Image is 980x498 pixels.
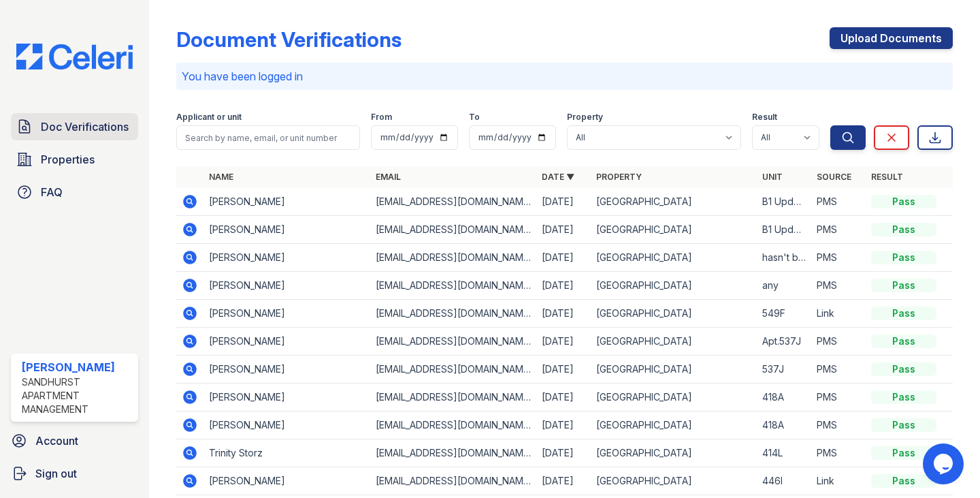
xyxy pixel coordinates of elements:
[209,172,233,182] a: Name
[370,328,536,356] td: [EMAIL_ADDRESS][DOMAIN_NAME]
[536,300,591,328] td: [DATE]
[203,300,370,328] td: [PERSON_NAME]
[817,172,851,182] a: Source
[536,216,591,244] td: [DATE]
[536,467,591,495] td: [DATE]
[871,390,936,404] div: Pass
[370,300,536,328] td: [EMAIL_ADDRESS][DOMAIN_NAME]
[370,411,536,439] td: [EMAIL_ADDRESS][DOMAIN_NAME]
[871,172,903,182] a: Result
[757,467,811,495] td: 446I
[591,216,757,244] td: [GEOGRAPHIC_DATA]
[536,188,591,216] td: [DATE]
[5,460,144,487] button: Sign out
[811,272,866,300] td: PMS
[536,356,591,384] td: [DATE]
[41,184,63,200] span: FAQ
[591,439,757,467] td: [GEOGRAPHIC_DATA]
[203,439,370,467] td: Trinity Storz
[871,251,936,264] div: Pass
[376,172,401,182] a: Email
[871,446,936,460] div: Pass
[11,146,138,173] a: Properties
[567,112,603,123] label: Property
[203,467,370,495] td: [PERSON_NAME]
[203,272,370,300] td: [PERSON_NAME]
[591,356,757,384] td: [GEOGRAPHIC_DATA]
[370,356,536,384] td: [EMAIL_ADDRESS][DOMAIN_NAME]
[591,411,757,439] td: [GEOGRAPHIC_DATA]
[22,359,133,375] div: [PERSON_NAME]
[591,272,757,300] td: [GEOGRAPHIC_DATA]
[871,223,936,236] div: Pass
[811,439,866,467] td: PMS
[757,411,811,439] td: 418A
[370,216,536,244] td: [EMAIL_ADDRESS][DOMAIN_NAME]
[203,356,370,384] td: [PERSON_NAME]
[811,356,866,384] td: PMS
[830,27,953,49] a: Upload Documents
[370,467,536,495] td: [EMAIL_ADDRESS][DOMAIN_NAME]
[811,384,866,411] td: PMS
[757,188,811,216] td: B1 Updated
[370,244,536,272] td: [EMAIL_ADDRESS][DOMAIN_NAME]
[811,300,866,328] td: Link
[596,172,642,182] a: Property
[757,328,811,356] td: Apt.537J
[811,411,866,439] td: PMS
[923,443,966,484] iframe: chat widget
[871,279,936,292] div: Pass
[35,433,78,449] span: Account
[752,112,777,123] label: Result
[757,356,811,384] td: 537J
[591,328,757,356] td: [GEOGRAPHIC_DATA]
[203,328,370,356] td: [PERSON_NAME]
[11,113,138,140] a: Doc Verifications
[41,151,95,168] span: Properties
[811,328,866,356] td: PMS
[871,307,936,320] div: Pass
[176,27,402,52] div: Document Verifications
[176,112,242,123] label: Applicant or unit
[370,439,536,467] td: [EMAIL_ADDRESS][DOMAIN_NAME]
[591,244,757,272] td: [GEOGRAPHIC_DATA]
[5,427,144,454] a: Account
[536,411,591,439] td: [DATE]
[871,418,936,432] div: Pass
[536,439,591,467] td: [DATE]
[41,119,129,135] span: Doc Verifications
[182,68,947,84] p: You have been logged in
[811,244,866,272] td: PMS
[811,188,866,216] td: PMS
[811,467,866,495] td: Link
[22,375,133,416] div: Sandhurst Apartment Management
[757,216,811,244] td: B1 Updated
[871,334,936,348] div: Pass
[871,474,936,488] div: Pass
[536,328,591,356] td: [DATE]
[757,272,811,300] td: any
[762,172,783,182] a: Unit
[757,244,811,272] td: hasn't been assigned
[370,272,536,300] td: [EMAIL_ADDRESS][DOMAIN_NAME]
[542,172,574,182] a: Date ▼
[591,188,757,216] td: [GEOGRAPHIC_DATA]
[469,112,480,123] label: To
[536,244,591,272] td: [DATE]
[871,195,936,208] div: Pass
[203,384,370,411] td: [PERSON_NAME]
[757,384,811,411] td: 418A
[5,44,144,69] img: CE_Logo_Blue-a8612792a0a2168367f1c8372b55b34899dd931a85d93a1a3d3e32e68fde9ad4.png
[591,300,757,328] td: [GEOGRAPHIC_DATA]
[371,112,392,123] label: From
[370,188,536,216] td: [EMAIL_ADDRESS][DOMAIN_NAME]
[176,125,360,150] input: Search by name, email, or unit number
[871,362,936,376] div: Pass
[370,384,536,411] td: [EMAIL_ADDRESS][DOMAIN_NAME]
[536,384,591,411] td: [DATE]
[203,411,370,439] td: [PERSON_NAME]
[591,384,757,411] td: [GEOGRAPHIC_DATA]
[35,465,77,482] span: Sign out
[536,272,591,300] td: [DATE]
[591,467,757,495] td: [GEOGRAPHIC_DATA]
